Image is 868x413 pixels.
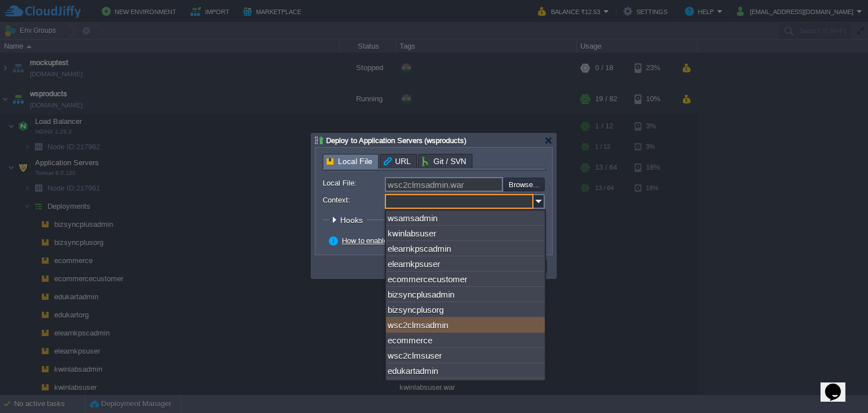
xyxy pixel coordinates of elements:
[821,368,857,402] iframe: chat widget
[323,194,384,206] label: Context:
[386,272,545,287] div: ecommercecustomer
[386,348,545,363] div: wsc2clmsuser
[422,154,466,168] span: Git / SVN
[386,210,545,226] div: wsamsadmin
[340,216,366,225] span: Hooks
[386,302,545,317] div: bizsyncplusorg
[386,317,545,333] div: wsc2clmsadmin
[386,241,545,256] div: elearnkpscadmin
[384,154,411,168] span: URL
[386,333,545,348] div: ecommerce
[386,363,545,378] div: edukartadmin
[326,136,466,145] span: Deploy to Application Servers (wsproducts)
[386,378,545,394] div: edukartorg
[323,177,384,189] label: Local File:
[386,226,545,241] div: kwinlabsuser
[386,287,545,302] div: bizsyncplusadmin
[342,236,478,245] a: How to enable zero-downtime deployment
[327,154,372,169] span: Local File
[386,256,545,272] div: elearnkpsuser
